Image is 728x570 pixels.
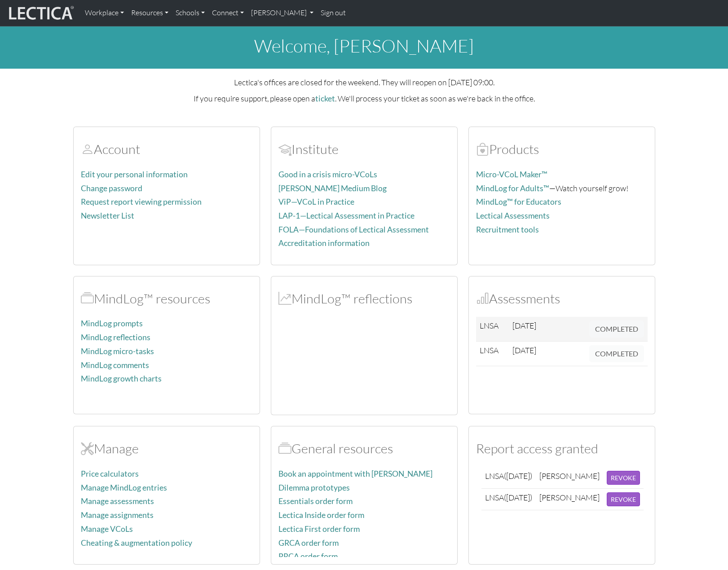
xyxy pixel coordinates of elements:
span: Account [278,141,291,157]
h2: Assessments [476,291,648,307]
a: [PERSON_NAME] [247,4,317,22]
span: Products [476,141,489,157]
a: Newsletter List [81,211,134,220]
span: ([DATE]) [504,471,532,481]
a: ticket [315,94,335,103]
a: MindLog micro-tasks [81,346,154,356]
span: MindLog [278,290,291,307]
a: GRCA order form [278,538,339,548]
h2: Report access granted [476,441,648,456]
a: Dilemma prototypes [278,483,350,492]
a: PRCA order form [278,552,338,561]
a: LAP-1—Lectical Assessment in Practice [278,211,415,220]
a: Accreditation information [278,238,370,248]
a: Request report viewing permission [81,197,202,206]
p: If you require support, please open a . We'll process your ticket as soon as we're back in the of... [73,92,655,105]
span: Assessments [476,290,489,307]
a: Manage MindLog entries [81,483,167,492]
div: [PERSON_NAME] [539,471,600,481]
a: Schools [172,4,208,22]
span: ([DATE]) [504,492,532,502]
a: Recruitment tools [476,225,539,234]
a: FOLA—Foundations of Lectical Assessment [278,225,429,234]
a: MindLog prompts [81,319,143,328]
a: Resources [128,4,172,22]
td: LNSA [481,467,536,489]
h2: Institute [278,141,450,157]
h2: Products [476,141,648,157]
a: ViP—VCoL in Practice [278,197,354,206]
img: lecticalive [7,4,74,22]
h2: MindLog™ resources [81,291,252,307]
span: Resources [278,440,291,456]
h2: MindLog™ reflections [278,291,450,307]
a: Cheating & augmentation policy [81,538,192,548]
span: [DATE] [512,345,536,355]
a: MindLog for Adults™ [476,184,549,193]
button: REVOKE [607,471,640,485]
a: Manage VCoLs [81,524,133,534]
p: —Watch yourself grow! [476,182,648,195]
a: Micro-VCoL Maker™ [476,170,547,179]
span: MindLog™ resources [81,290,94,307]
a: Good in a crisis micro-VCoLs [278,170,377,179]
a: MindLog growth charts [81,374,162,383]
a: Lectica Inside order form [278,510,364,520]
h2: Manage [81,441,252,456]
button: REVOKE [607,492,640,506]
div: [PERSON_NAME] [539,492,600,503]
a: Edit your personal information [81,170,188,179]
a: Change password [81,184,142,193]
a: Book an appointment with [PERSON_NAME] [278,469,432,478]
a: Essentials order form [278,496,353,506]
a: Manage assignments [81,510,154,520]
a: Workplace [81,4,128,22]
a: [PERSON_NAME] Medium Blog [278,184,387,193]
td: LNSA [476,317,509,342]
span: [DATE] [512,320,536,330]
p: Lectica's offices are closed for the weekend. They will reopen on [DATE] 09:00. [73,76,655,88]
a: Connect [208,4,247,22]
span: Account [81,141,94,157]
span: Manage [81,440,94,456]
a: MindLog comments [81,360,149,370]
h2: Account [81,141,252,157]
a: Manage assessments [81,496,154,506]
h2: General resources [278,441,450,456]
td: LNSA [481,488,536,510]
a: MindLog reflections [81,333,150,342]
a: Lectica First order form [278,524,360,534]
td: LNSA [476,342,509,366]
a: Sign out [317,4,349,22]
a: Price calculators [81,469,139,478]
a: MindLog™ for Educators [476,197,561,206]
a: Lectical Assessments [476,211,550,220]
